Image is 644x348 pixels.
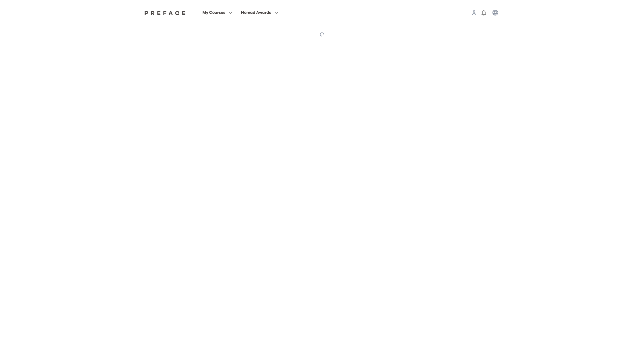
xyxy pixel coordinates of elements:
[143,11,187,15] img: Preface Logo
[241,9,271,16] span: Nomad Awards
[239,9,280,16] button: Nomad Awards
[201,9,234,16] button: My Courses
[143,10,187,15] a: Preface Logo
[203,9,225,16] span: My Courses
